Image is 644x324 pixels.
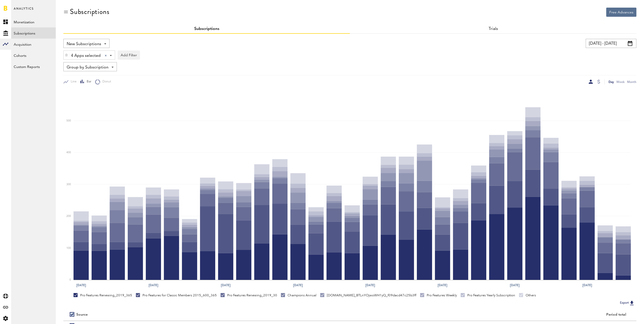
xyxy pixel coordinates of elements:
span: Support [11,4,29,8]
text: [DATE] [438,283,448,287]
div: Period total [356,313,626,317]
text: 300 [66,183,71,186]
div: Delete [64,51,69,59]
div: Others [519,293,536,298]
button: Free Advances [606,8,636,17]
text: [DATE] [510,283,520,287]
div: [DOMAIN_NAME]_BTLnYOjwoWH1yQ_f09dacd47c25b3ff [320,293,416,298]
text: [DATE] [582,283,592,287]
a: Custom Reports [11,61,56,72]
text: [DATE] [293,283,303,287]
div: Pro Features Renewing_2019_30 [221,293,277,298]
span: Donut [100,80,111,84]
a: Monetization [11,16,56,27]
a: Trials [489,27,498,31]
div: Clear [105,55,107,57]
img: trash_awesome_blue.svg [65,53,68,57]
div: Source [76,313,88,317]
div: Champions Annual [281,293,316,298]
text: [DATE] [366,283,375,287]
div: Subscriptions [70,8,109,16]
div: Pro Features for Classic Members 2015_600_365 [136,293,217,298]
div: Pro Features Yearly Subscription [461,293,515,298]
span: Bar [84,80,91,84]
div: Month [627,79,636,84]
a: Subscriptions [11,27,56,39]
button: Add Filter [118,50,140,60]
text: [DATE] [221,283,230,287]
text: 0 [69,279,71,281]
text: 500 [66,120,71,122]
a: Subscriptions [194,27,219,31]
div: Week [616,79,624,84]
a: Cohorts [11,50,56,61]
text: [DATE] [149,283,158,287]
text: 200 [66,215,71,218]
div: Day [609,79,614,84]
div: Pro Features Weekly [420,293,457,298]
img: Export [629,300,635,306]
span: 4 Apps selected [71,52,101,60]
span: Line [68,80,77,84]
span: Group by Subscription [67,63,109,72]
text: [DATE] [76,283,86,287]
button: Export [618,300,636,306]
a: Acquisition [11,39,56,50]
div: Pro Features Renewing_2019_365 [74,293,132,298]
span: Analytics [14,6,34,16]
text: 400 [66,151,71,154]
span: New Subscriptions [67,40,101,48]
text: 100 [66,247,71,249]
